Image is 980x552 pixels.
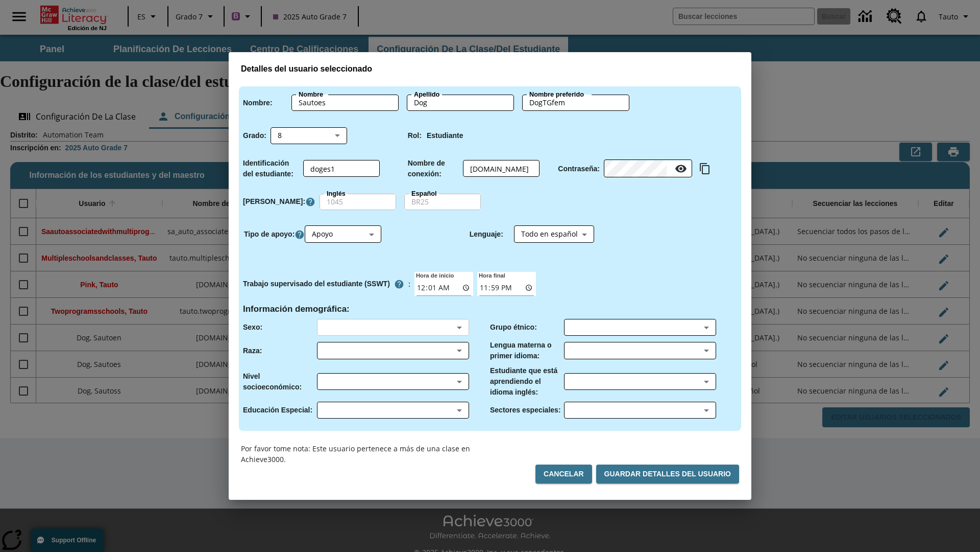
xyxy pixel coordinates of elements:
[241,64,739,74] h3: Detalles del usuario seleccionado
[414,271,454,279] label: Hora de inicio
[327,189,346,198] label: Inglés
[427,130,463,141] p: Estudiante
[243,304,350,315] h4: Información demográfica :
[490,405,561,416] p: Sectores especiales :
[411,189,437,198] label: Español
[241,443,490,465] p: Por favor tome nota: Este usuario pertenece a más de una clase en Achieve3000.
[604,160,692,177] div: Contraseña
[558,164,600,174] p: Contraseña :
[490,322,537,333] p: Grupo étnico :
[305,226,381,243] div: Tipo de apoyo
[390,275,408,293] button: El Tiempo Supervisado de Trabajo Estudiantil es el período durante el cual los estudiantes pueden...
[408,158,459,179] p: Nombre de conexión :
[414,90,439,99] label: Apellido
[529,90,584,99] label: Nombre preferido
[514,226,594,243] div: Todo en español
[470,229,503,240] p: Lenguaje :
[535,465,592,484] button: Cancelar
[243,371,317,393] p: Nivel socioeconómico :
[305,226,381,243] div: Apoyo
[243,196,305,207] p: [PERSON_NAME] :
[299,90,323,99] label: Nombre
[514,226,594,243] div: Lenguaje
[271,127,347,144] div: 8
[408,130,422,141] p: Rol :
[243,405,312,416] p: Educación Especial :
[271,127,347,144] div: Grado
[596,465,739,484] button: Guardar detalles del usuario
[243,279,390,289] p: Trabajo supervisado del estudiante (SSWT)
[303,160,380,177] div: Identificación del estudiante
[490,340,564,361] p: Lengua materna o primer idioma :
[477,271,505,279] label: Hora final
[671,158,691,179] button: Mostrarla Contraseña
[490,365,564,398] p: Estudiante que está aprendiendo el idioma inglés :
[305,197,315,207] a: Haga clic aquí para saber más sobre Nivel Lexile, Se abrirá en una pestaña nueva.
[244,229,295,240] p: Tipo de apoyo :
[243,275,410,293] div: :
[696,160,714,177] button: Copiar texto al portapapeles
[295,229,305,240] button: Haga clic aquí para saber más sobre Tipo de apoyo
[243,98,273,108] p: Nombre :
[243,130,266,141] p: Grado :
[243,346,262,356] p: Raza :
[243,158,299,179] p: Identificación del estudiante :
[243,322,262,333] p: Sexo :
[463,160,540,177] div: Nombre de conexión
